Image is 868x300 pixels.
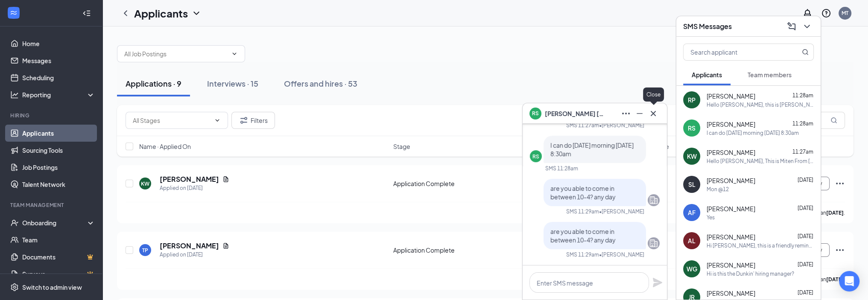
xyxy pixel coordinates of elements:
span: Applicants [692,71,722,79]
button: ComposeMessage [785,20,798,33]
svg: Notifications [802,8,812,18]
div: Reporting [22,90,96,99]
svg: Settings [10,283,19,291]
div: Hi [PERSON_NAME], this is a friendly reminder. Your interview with [PERSON_NAME]' for 5AM Crew Me... [707,242,814,249]
button: Minimize [633,107,646,120]
a: Home [22,35,95,52]
span: are you able to come in between 10-4? any day [550,227,616,244]
svg: ChevronDown [214,117,221,124]
span: [DATE] [798,289,813,296]
span: Stage [393,142,410,151]
svg: Collapse [82,9,91,17]
div: AL [688,236,696,245]
span: Name · Applied On [139,142,191,151]
span: • [PERSON_NAME] [599,208,644,215]
div: Offers and hires · 53 [284,78,357,89]
div: TP [142,247,148,254]
a: DocumentsCrown [22,248,95,265]
span: [PERSON_NAME] [707,92,755,100]
span: Team members [748,71,792,79]
a: Scheduling [22,69,95,86]
span: • [PERSON_NAME] [599,251,644,258]
span: [DATE] [798,177,813,183]
span: [PERSON_NAME] [707,120,755,128]
svg: ChevronDown [231,50,238,57]
div: Applied on [DATE] [160,184,229,192]
a: SurveysCrown [22,265,95,283]
div: SL [688,180,696,189]
div: Hello [PERSON_NAME], this is [PERSON_NAME] from [GEOGRAPHIC_DATA] located at [STREET_ADDRESS], wa... [707,101,814,108]
div: Mon @12 [707,186,729,193]
span: I can do [DATE] morning [DATE] 8:30am [550,141,634,157]
svg: Minimize [634,108,645,119]
h5: [PERSON_NAME] [160,241,219,250]
div: MT [842,9,848,17]
a: Talent Network [22,176,95,193]
div: Application Complete [393,246,517,254]
div: Application Complete [393,179,517,188]
button: Cross [646,107,660,120]
span: [DATE] [798,233,813,239]
svg: MagnifyingGlass [830,117,837,124]
input: Search applicant [684,44,785,60]
div: Applied on [DATE] [160,250,229,259]
span: are you able to come in between 10-4? any day [550,184,616,201]
svg: Ellipses [621,108,631,119]
span: [PERSON_NAME] [707,289,755,297]
svg: QuestionInfo [821,8,831,18]
a: Team [22,231,95,248]
span: [PERSON_NAME] [707,148,755,157]
svg: Plane [652,277,663,288]
a: Sourcing Tools [22,142,95,159]
svg: Filter [239,115,249,125]
span: 11:27am [792,149,813,155]
span: 11:28am [792,120,813,127]
a: Messages [22,52,95,69]
div: SMS 11:27am [566,122,599,129]
svg: Company [649,195,659,205]
h5: [PERSON_NAME] [160,175,219,184]
svg: MagnifyingGlass [802,49,809,55]
button: Ellipses [619,107,633,120]
svg: Document [222,242,229,249]
span: [DATE] [798,205,813,211]
div: Team Management [10,201,94,209]
div: SMS 11:29am [566,208,599,215]
div: SMS 11:29am [566,251,599,258]
svg: WorkstreamLogo [9,9,18,17]
span: [PERSON_NAME] [707,176,755,185]
svg: UserCheck [10,218,19,227]
input: All Job Postings [124,49,228,58]
span: [PERSON_NAME] [707,204,755,213]
div: RP [688,96,696,104]
input: All Stages [133,116,210,125]
div: RS [688,124,696,132]
div: Hello [PERSON_NAME], This is Miten From [GEOGRAPHIC_DATA] located at [STREET_ADDRESS] Wanted to s... [707,157,814,165]
svg: ChevronDown [802,21,812,32]
div: I can do [DATE] morning [DATE] 8:30am [707,129,799,137]
div: KW [687,152,697,160]
svg: ChevronDown [191,8,202,18]
div: Open Intercom Messenger [839,271,859,291]
svg: Cross [648,108,658,119]
span: [PERSON_NAME] [707,261,755,269]
b: [DATE] [826,210,844,216]
span: [PERSON_NAME] [707,233,755,241]
button: ChevronDown [800,20,814,33]
h3: SMS Messages [683,22,732,31]
svg: ComposeMessage [786,21,797,32]
h1: Applicants [134,6,188,20]
svg: Document [222,176,229,183]
div: Close [643,87,664,102]
svg: Analysis [10,90,19,99]
div: Hi is this the Dunkin' hiring manager? [707,270,794,277]
div: Hiring [10,112,94,119]
div: Applications · 9 [126,78,181,89]
svg: ChevronLeft [120,8,131,18]
div: AF [688,208,696,217]
div: Switch to admin view [22,283,82,291]
span: [PERSON_NAME] [PERSON_NAME] [545,109,605,118]
button: Filter Filters [231,112,275,129]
